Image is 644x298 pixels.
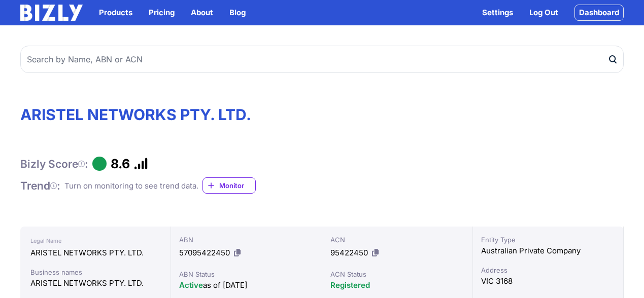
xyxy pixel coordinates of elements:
[30,235,160,247] div: Legal Name
[149,7,175,19] a: Pricing
[20,157,88,171] h1: Bizly Score :
[64,180,198,192] div: Turn on monitoring to see trend data.
[574,5,624,21] a: Dashboard
[202,177,256,194] a: Monitor
[529,7,558,19] a: Log Out
[99,7,132,19] button: Products
[330,235,464,245] div: ACN
[111,156,130,171] h1: 8.6
[330,248,368,257] span: 95422450
[481,275,615,287] div: VIC 3168
[330,269,464,279] div: ACN Status
[20,105,624,124] h1: ARISTEL NETWORKS PTY. LTD.
[20,179,60,193] h1: Trend :
[481,235,615,245] div: Entity Type
[179,235,313,245] div: ABN
[179,280,203,290] span: Active
[30,267,160,277] div: Business names
[330,280,370,290] span: Registered
[481,245,615,257] div: Australian Private Company
[30,247,160,259] div: ARISTEL NETWORKS PTY. LTD.
[219,180,255,191] span: Monitor
[179,248,230,257] span: 57095422450
[482,7,513,19] a: Settings
[229,7,246,19] a: Blog
[30,277,160,289] div: ARISTEL NETWORKS PTY. LTD.
[179,269,313,279] div: ABN Status
[191,7,213,19] a: About
[20,46,624,73] input: Search by Name, ABN or ACN
[179,279,313,291] div: as of [DATE]
[481,265,615,275] div: Address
